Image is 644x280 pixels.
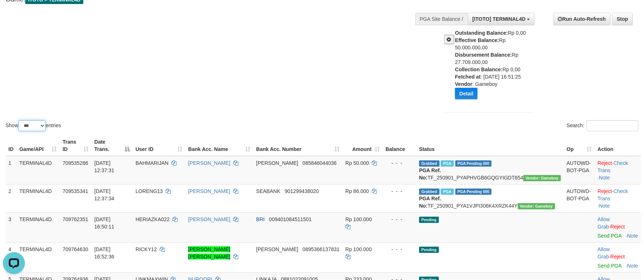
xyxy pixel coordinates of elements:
a: Note [599,203,610,209]
span: PGA Pending [455,189,492,195]
th: Trans ID: activate to sort column ascending [60,135,91,156]
span: Marked by boxmaster [441,189,454,195]
div: - - - [386,188,413,195]
span: Copy 009401084511501 to clipboard [269,216,312,222]
a: Check Trans [598,160,628,173]
span: [PERSON_NAME] [256,246,298,252]
a: Note [599,175,610,181]
button: Detail [455,88,478,99]
span: Rp 100.000 [345,216,372,222]
div: - - - [386,216,413,223]
span: LORENG13 [136,188,163,194]
span: Vendor URL: https://payment21.1velocity.biz [518,203,555,209]
b: Effective Balance: [455,37,499,43]
b: Collection Balance: [455,67,503,72]
th: ID [5,135,16,156]
td: TF_250901_PYA1VJPI306K4XRZK44Y [416,184,564,212]
span: Copy 901299438020 to clipboard [285,188,319,194]
select: Showentries [18,120,46,131]
span: PGA Pending [455,160,492,167]
div: PGA Site Balance / [415,13,468,25]
td: TERMINAL4D [16,184,60,212]
span: 709762351 [62,216,88,222]
span: Marked by boxmaster [441,160,454,167]
td: · [595,212,641,242]
span: Copy 0895366137831 to clipboard [303,246,340,252]
span: · [598,246,610,260]
span: RICKY12 [136,246,157,252]
th: User ID: activate to sort column ascending [133,135,185,156]
a: [PERSON_NAME] [PERSON_NAME] [188,246,230,260]
th: Status [416,135,564,156]
span: SEABANK [256,188,280,194]
td: TERMINAL4D [16,212,60,242]
a: Reject [598,160,612,166]
a: Send PGA [598,263,621,269]
span: Rp 86.000 [345,188,369,194]
td: 3 [5,212,16,242]
span: Grabbed [419,160,440,167]
input: Search: [587,120,639,131]
b: Fetched at [455,74,481,80]
span: Copy 085846044036 to clipboard [303,160,337,166]
a: Check Trans [598,188,628,201]
span: 709535341 [62,188,88,194]
a: Reject [610,224,625,230]
td: TERMINAL4D [16,156,60,185]
td: 1 [5,156,16,185]
span: HERIAZKA022 [136,216,170,222]
div: - - - [386,246,413,253]
div: Rp 0,00 Rp 50.000.000,00 Rp 27.709.000,00 Rp 0,00 : [DATE] 16:51:25 : Gameboy [455,29,538,105]
a: Allow Grab [598,246,610,260]
a: Stop [612,13,633,25]
a: [PERSON_NAME] [188,216,230,222]
b: Disbursement Balance: [455,52,512,58]
td: TERMINAL4D [16,242,60,272]
th: Op: activate to sort column ascending [564,135,595,156]
td: · [595,242,641,272]
span: Rp 100.000 [345,246,372,252]
th: Bank Acc. Number: activate to sort column ascending [253,135,342,156]
label: Search: [567,120,639,131]
div: - - - [386,159,413,167]
th: Game/API: activate to sort column ascending [16,135,60,156]
a: Note [627,263,638,269]
span: 709764630 [62,246,88,252]
span: [DATE] 16:52:36 [94,246,114,260]
span: Rp 50.000 [345,160,369,166]
span: [DATE] 12:37:34 [94,188,114,201]
span: · [598,216,610,230]
span: Grabbed [419,189,440,195]
td: AUTOWD-BOT-PGA [564,184,595,212]
span: 709535286 [62,160,88,166]
button: Open LiveChat chat widget [3,3,25,25]
td: · · [595,184,641,212]
td: 2 [5,184,16,212]
a: Run Auto-Refresh [553,13,611,25]
a: [PERSON_NAME] [188,188,230,194]
th: Balance [383,135,416,156]
a: Reject [598,188,612,194]
span: BRI [256,216,265,222]
b: PGA Ref. No: [419,196,441,209]
th: Action [595,135,641,156]
label: Show entries [5,120,61,131]
span: [DATE] 16:50:11 [94,216,114,230]
td: · · [595,156,641,185]
span: Pending [419,247,439,253]
span: [DATE] 12:37:31 [94,160,114,173]
span: Pending [419,217,439,223]
b: PGA Ref. No: [419,167,441,181]
a: [PERSON_NAME] [188,160,230,166]
a: Note [627,233,638,239]
th: Date Trans.: activate to sort column descending [91,135,133,156]
b: Vendor [455,81,472,87]
a: Reject [610,254,625,260]
b: Outstanding Balance: [455,30,508,36]
span: Vendor URL: https://payment21.1velocity.biz [523,175,561,181]
span: [ITOTO] TERMINAL4D [473,16,526,22]
a: Send PGA [598,233,621,239]
a: Allow Grab [598,216,610,230]
th: Bank Acc. Name: activate to sort column ascending [185,135,253,156]
th: Amount: activate to sort column ascending [342,135,383,156]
